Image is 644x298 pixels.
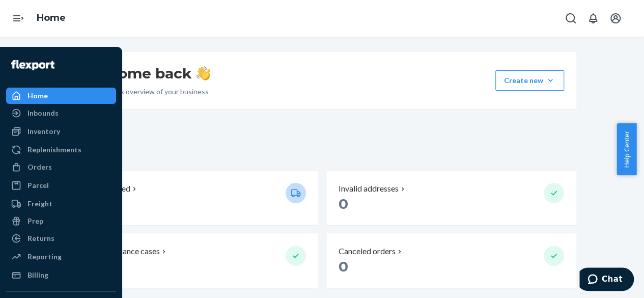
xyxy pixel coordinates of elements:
[27,270,48,280] div: Billing
[6,88,116,104] a: Home
[27,108,59,118] div: Inbounds
[68,129,576,146] h3: Today
[6,159,116,175] a: Orders
[6,249,116,265] a: Reporting
[326,171,576,225] button: Invalid addresses 0
[605,8,626,29] button: Open account menu
[339,246,396,257] p: Canceled orders
[617,123,636,175] button: Help Center
[561,8,581,29] button: Open Search Box
[326,233,576,288] button: Canceled orders 0
[37,12,66,23] a: Home
[27,199,52,209] div: Freight
[27,162,52,172] div: Orders
[196,66,210,80] img: hand-wave emoji
[6,196,116,212] a: Freight
[339,258,348,275] span: 0
[68,233,318,288] button: Non-compliance cases 0
[11,60,54,70] img: Flexport logo
[27,216,43,226] div: Prep
[579,267,634,293] iframe: Opens a widget where you can chat to one of our agents
[339,195,348,212] span: 0
[339,183,399,195] p: Invalid addresses
[29,4,74,33] ol: breadcrumbs
[27,126,60,137] div: Inventory
[27,233,54,243] div: Returns
[27,91,48,101] div: Home
[6,267,116,283] a: Billing
[27,180,49,191] div: Parcel
[6,213,116,229] a: Prep
[80,87,210,97] p: Here’s a quick overview of your business
[6,142,116,158] a: Replenishments
[583,8,603,29] button: Open notifications
[6,123,116,140] a: Inventory
[495,70,564,91] button: Create new
[80,64,210,83] h1: Welcome back
[27,145,81,155] div: Replenishments
[27,252,62,262] div: Reporting
[68,148,576,158] p: [DATE] ( CDT )
[68,171,318,225] button: Orders placed 0
[6,177,116,194] a: Parcel
[6,230,116,247] a: Returns
[8,8,29,29] button: Open Navigation
[6,105,116,121] a: Inbounds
